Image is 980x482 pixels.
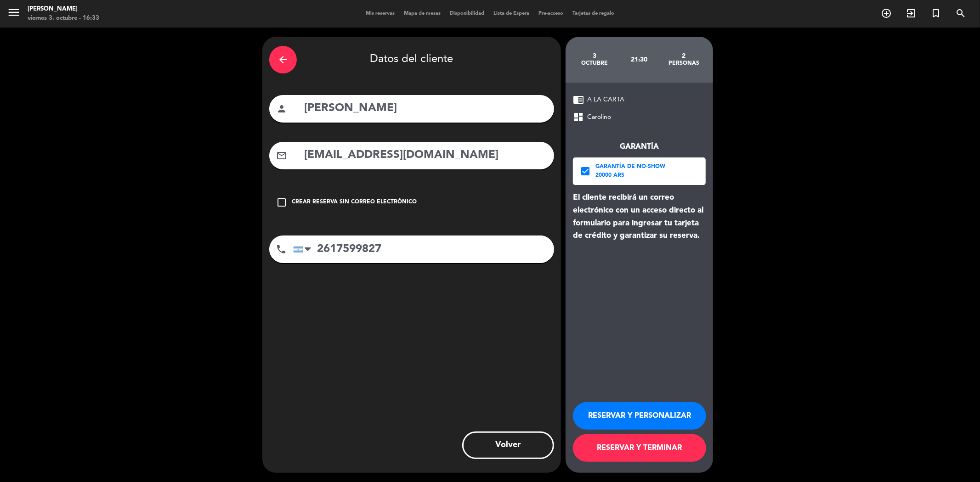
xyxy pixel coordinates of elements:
[292,198,417,207] div: Crear reserva sin correo electrónico
[568,11,619,16] span: Tarjetas de regalo
[906,8,917,19] i: exit_to_app
[930,8,941,19] i: turned_in_not
[276,197,287,208] i: check_box_outline_blank
[662,60,706,67] div: personas
[269,44,554,76] div: Datos del cliente
[595,171,665,180] div: 20000 ARS
[587,95,624,105] span: A LA CARTA
[573,141,706,153] div: Garantía
[276,244,287,255] i: phone
[534,11,568,16] span: Pre-acceso
[294,236,315,263] div: Argentina: +54
[573,94,584,105] span: chrome_reader_mode
[573,402,706,430] button: RESERVAR Y PERSONALIZAR
[955,8,966,19] i: search
[7,6,21,19] i: menu
[276,150,287,161] i: mail_outline
[276,103,287,114] i: person
[445,11,489,16] span: Disponibilidad
[587,112,611,123] span: Carolino
[580,166,591,177] i: check_box
[662,52,706,60] div: 2
[573,191,706,242] div: El cliente recibirá un correo electrónico con un acceso directo al formulario para ingresar tu ta...
[399,11,445,16] span: Mapa de mesas
[462,432,554,459] button: Volver
[573,434,706,462] button: RESERVAR Y TERMINAR
[489,11,534,16] span: Lista de Espera
[293,235,554,263] input: Número de teléfono...
[361,11,399,16] span: Mis reservas
[303,146,547,165] input: Email del cliente
[303,99,547,118] input: Nombre del cliente
[595,163,665,172] div: Garantía de no-show
[28,14,99,23] div: viernes 3. octubre - 16:33
[28,5,99,14] div: [PERSON_NAME]
[572,60,617,67] div: octubre
[881,8,892,19] i: add_circle_outline
[7,6,21,22] button: menu
[278,54,289,65] i: arrow_back
[573,112,584,123] span: dashboard
[617,44,662,76] div: 21:30
[572,52,617,60] div: 3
